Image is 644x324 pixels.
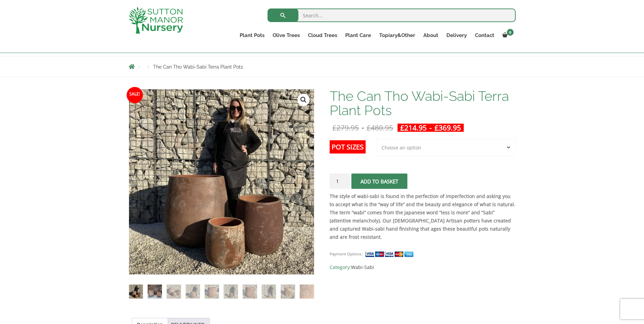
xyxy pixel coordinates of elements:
[262,285,276,299] img: The Can Tho Wabi-Sabi Terra Plant Pots - Image 8
[243,285,257,299] img: The Can Tho Wabi-Sabi Terra Plant Pots - Image 7
[351,264,374,270] a: Wabi-Sabi
[351,174,407,189] button: Add to basket
[129,7,183,34] img: logo
[224,285,238,299] img: The Can Tho Wabi-Sabi Terra Plant Pots - Image 6
[186,285,200,299] img: The Can Tho Wabi-Sabi Terra Plant Pots - Image 4
[375,31,419,40] a: Topiary&Other
[153,64,243,70] span: The Can Tho Wabi-Sabi Terra Plant Pots
[297,94,310,106] a: View full-screen image gallery
[400,123,427,132] bdi: 214.95
[471,31,498,40] a: Contact
[435,123,439,132] span: £
[167,285,181,299] img: The Can Tho Wabi-Sabi Terra Plant Pots - Image 3
[507,29,514,36] span: 0
[205,285,219,299] img: The Can Tho Wabi-Sabi Terra Plant Pots - Image 5
[442,31,471,40] a: Delivery
[127,87,143,103] span: Sale!
[269,31,304,40] a: Olive Trees
[498,31,516,40] a: 0
[419,31,442,40] a: About
[268,8,516,22] input: Search...
[330,140,366,154] label: Pot Sizes
[435,123,461,132] bdi: 369.95
[330,124,396,132] del: -
[129,64,516,69] nav: Breadcrumbs
[332,123,336,132] span: £
[367,123,371,132] span: £
[332,123,359,132] bdi: 279.95
[129,285,143,299] img: The Can Tho Wabi-Sabi Terra Plant Pots
[330,263,515,271] span: Category:
[365,251,416,258] img: payment supported
[330,174,350,189] input: Product quantity
[300,285,314,299] img: The Can Tho Wabi-Sabi Terra Plant Pots - Image 10
[367,123,393,132] bdi: 480.95
[400,123,404,132] span: £
[281,285,295,299] img: The Can Tho Wabi-Sabi Terra Plant Pots - Image 9
[304,31,341,40] a: Cloud Trees
[398,124,464,132] ins: -
[236,31,269,40] a: Plant Pots
[341,31,375,40] a: Plant Care
[330,251,363,256] small: Payment Options:
[148,285,162,299] img: The Can Tho Wabi-Sabi Terra Plant Pots - Image 2
[330,193,515,240] strong: The style of wabi-sabi is found in the perfection of imperfection and asking you to accept what i...
[330,89,515,118] h1: The Can Tho Wabi-Sabi Terra Plant Pots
